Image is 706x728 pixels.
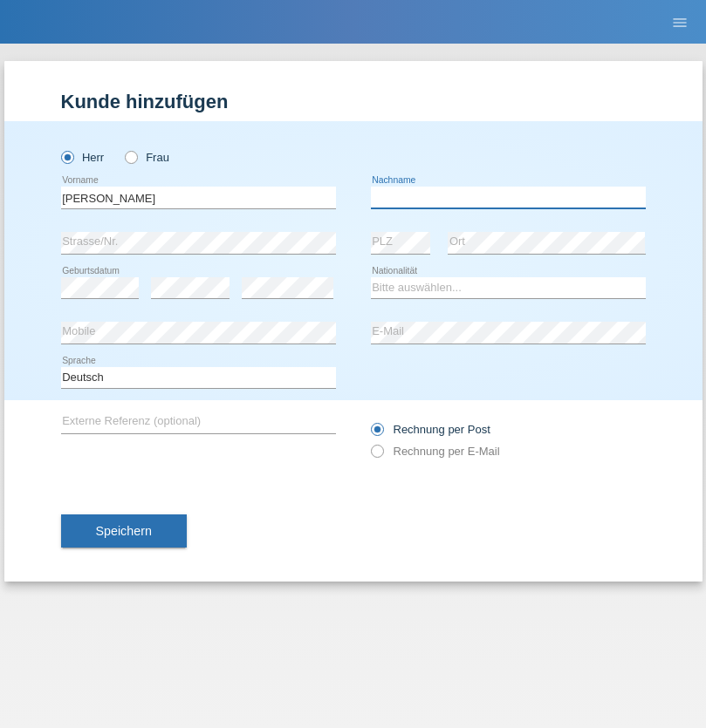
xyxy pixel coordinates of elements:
label: Herr [61,151,105,164]
input: Rechnung per Post [371,423,382,445]
i: menu [671,14,689,31]
span: Speichern [96,524,152,538]
input: Rechnung per E-Mail [371,445,382,466]
label: Rechnung per Post [371,423,490,436]
label: Frau [125,151,169,164]
a: menu [662,17,697,27]
input: Frau [125,151,136,162]
h1: Kunde hinzufügen [61,91,646,112]
input: Herr [61,151,72,162]
label: Rechnung per E-Mail [371,445,500,458]
button: Speichern [61,514,187,548]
